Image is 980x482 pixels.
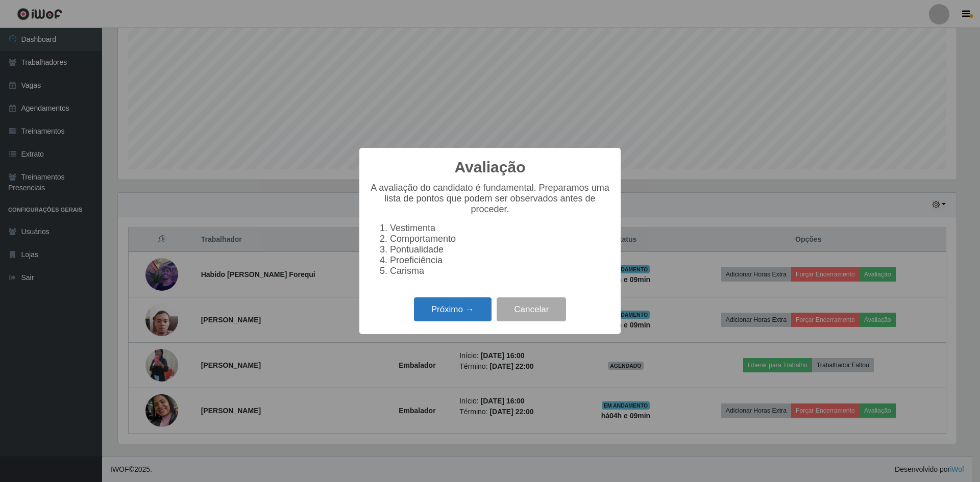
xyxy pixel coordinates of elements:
li: Vestimenta [390,223,610,234]
li: Comportamento [390,234,610,244]
p: A avaliação do candidato é fundamental. Preparamos uma lista de pontos que podem ser observados a... [370,183,610,215]
li: Proeficiência [390,255,610,266]
li: Pontualidade [390,244,610,255]
li: Carisma [390,266,610,276]
button: Próximo → [414,297,492,321]
h2: Avaliação [455,158,526,176]
button: Cancelar [497,297,566,321]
